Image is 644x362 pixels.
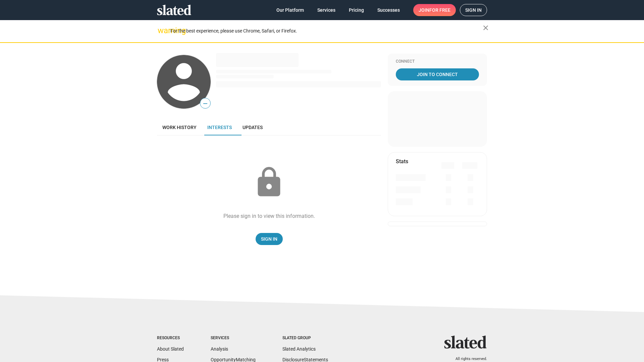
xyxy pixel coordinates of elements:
[261,233,277,245] span: Sign In
[271,4,309,16] a: Our Platform
[372,4,405,16] a: Successes
[343,4,369,16] a: Pricing
[482,24,490,32] mat-icon: close
[465,4,482,16] span: Sign in
[396,59,479,64] div: Connect
[170,26,483,36] div: For the best experience, please use Chrome, Safari, or Firefox.
[200,99,210,108] span: —
[396,68,479,80] a: Join To Connect
[312,4,341,16] a: Services
[396,158,408,165] mat-card-title: Stats
[460,4,487,16] a: Sign in
[211,346,228,352] a: Analysis
[397,68,478,80] span: Join To Connect
[413,4,456,16] a: Joinfor free
[202,119,237,135] a: Interests
[157,336,184,341] div: Resources
[243,125,263,130] span: Updates
[429,4,450,16] span: for free
[223,213,315,220] div: Please sign in to view this information.
[256,233,283,245] a: Sign In
[237,119,268,135] a: Updates
[377,4,400,16] span: Successes
[419,4,450,16] span: Join
[252,166,286,199] mat-icon: lock
[282,346,316,352] a: Slated Analytics
[317,4,335,16] span: Services
[207,125,232,130] span: Interests
[211,336,256,341] div: Services
[157,119,202,135] a: Work history
[162,125,197,130] span: Work history
[157,346,184,352] a: About Slated
[276,4,304,16] span: Our Platform
[158,26,166,35] mat-icon: warning
[282,336,328,341] div: Slated Group
[349,4,364,16] span: Pricing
